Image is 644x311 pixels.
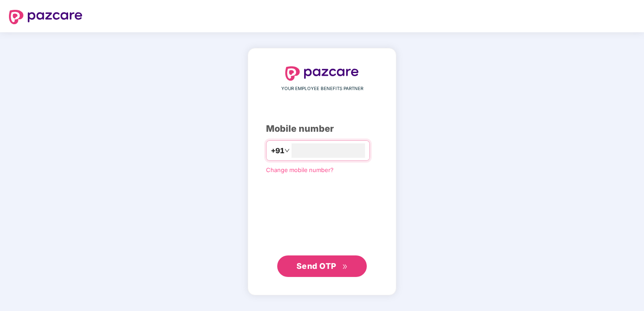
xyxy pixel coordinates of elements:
[285,66,359,81] img: logo
[266,166,334,173] a: Change mobile number?
[284,148,290,153] span: down
[277,255,367,277] button: Send OTPdouble-right
[266,122,378,136] div: Mobile number
[281,85,363,92] span: YOUR EMPLOYEE BENEFITS PARTNER
[271,145,284,156] span: +91
[342,264,348,270] span: double-right
[9,10,82,24] img: logo
[296,261,336,271] span: Send OTP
